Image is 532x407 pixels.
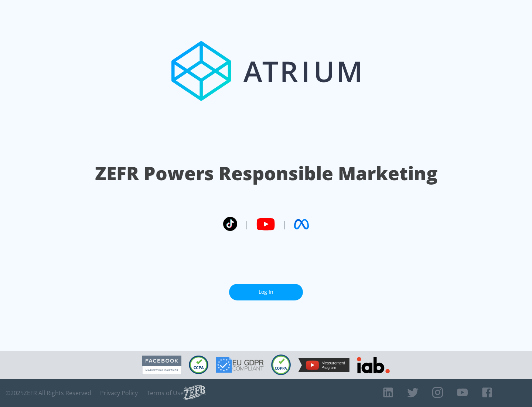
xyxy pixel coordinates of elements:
a: Terms of Use [147,389,184,397]
img: Facebook Marketing Partner [142,356,181,374]
img: YouTube Measurement Program [298,358,349,372]
span: | [282,219,287,230]
span: © 2025 ZEFR All Rights Reserved [6,389,91,397]
img: IAB [357,357,390,373]
img: GDPR Compliant [216,357,264,373]
img: COPPA Compliant [271,354,291,375]
a: Privacy Policy [100,389,138,397]
a: Log In [229,284,303,300]
span: | [245,219,249,230]
img: CCPA Compliant [189,356,208,374]
h1: ZEFR Powers Responsible Marketing [95,161,437,186]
